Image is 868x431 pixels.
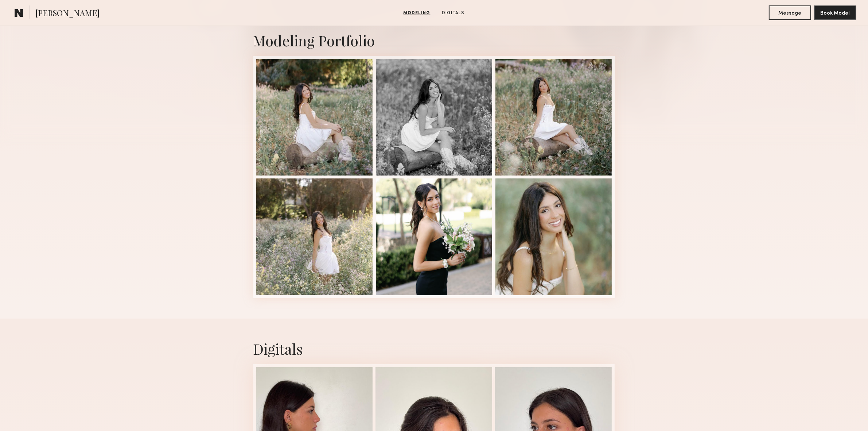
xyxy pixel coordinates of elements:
[253,31,615,50] div: Modeling Portfolio
[814,5,856,20] button: Book Model
[401,10,433,16] a: Modeling
[439,10,468,16] a: Digitals
[769,5,811,20] button: Message
[35,7,100,20] span: [PERSON_NAME]
[814,9,856,16] a: Book Model
[253,339,615,358] div: Digitals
